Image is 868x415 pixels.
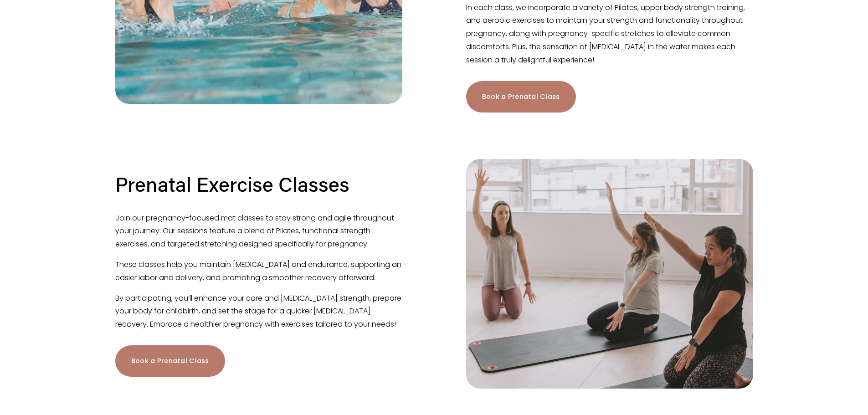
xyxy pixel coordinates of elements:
a: Book a Prenatal Class [115,345,225,377]
h2: Prenatal Exercise Classes [115,170,349,197]
p: In each class, we incorporate a variety of Pilates, upper body strength training, and aerobic exe... [466,1,753,67]
p: Join our pregnancy-focused mat classes to stay strong and agile throughout your journey. Our sess... [115,212,402,251]
a: Book a Prenatal Class [466,81,576,113]
p: These classes help you maintain [MEDICAL_DATA] and endurance, supporting an easier labor and deli... [115,258,402,285]
p: By participating, you’ll enhance your core and [MEDICAL_DATA] strength, prepare your body for chi... [115,292,402,331]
